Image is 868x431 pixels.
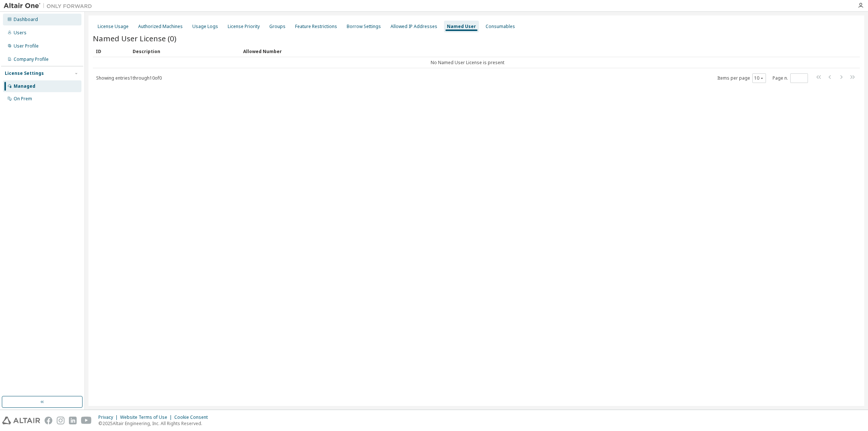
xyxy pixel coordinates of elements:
div: Borrow Settings [347,24,381,29]
div: Managed [14,83,35,89]
td: No Named User License is present [93,57,842,68]
div: Company Profile [14,56,49,62]
div: Groups [269,24,286,29]
img: Altair One [4,2,96,10]
p: © 2025 Altair Engineering, Inc. All Rights Reserved. [98,420,212,427]
div: Dashboard [14,17,38,22]
span: Showing entries 1 through 10 of 0 [96,75,162,81]
div: License Priority [228,24,260,29]
div: Named User [447,24,476,29]
div: Cookie Consent [174,414,212,420]
img: linkedin.svg [69,417,77,424]
div: ID [96,45,127,57]
div: Users [14,30,27,36]
img: youtube.svg [81,417,92,424]
div: Privacy [98,414,120,420]
div: Allowed Number [243,45,839,57]
div: User Profile [14,43,39,49]
div: Consumables [486,24,515,29]
div: Usage Logs [192,24,218,29]
button: 10 [754,75,764,81]
img: facebook.svg [45,417,52,424]
div: License Usage [98,24,129,29]
span: Page n. [773,73,808,83]
div: Feature Restrictions [295,24,337,29]
div: Authorized Machines [138,24,183,29]
img: altair_logo.svg [2,417,40,424]
img: instagram.svg [57,417,64,424]
div: Website Terms of Use [120,414,174,420]
div: Allowed IP Addresses [391,24,437,29]
div: License Settings [5,70,44,76]
div: On Prem [14,96,32,102]
div: Description [133,45,237,57]
span: Named User License (0) [93,33,176,44]
span: Items per page [717,73,766,83]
